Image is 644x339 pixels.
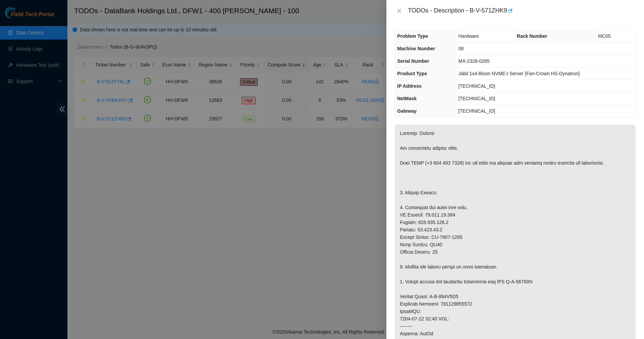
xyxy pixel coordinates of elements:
[408,5,636,16] div: TODOs - Description - B-V-571ZHK9
[459,46,464,51] span: 08
[459,83,495,89] span: [TECHNICAL_ID]
[397,58,429,64] span: Serial Number
[459,58,490,64] span: MX-2328-0265
[397,8,402,13] span: close
[459,71,580,76] span: Jabil 1x4-Bison NVME-I Server {Fan-Crown HS-Dynatron}
[397,46,435,51] span: Machine Number
[394,8,404,14] button: Close
[397,108,417,114] span: Gateway
[397,96,417,101] span: NetMask
[459,96,495,101] span: [TECHNICAL_ID]
[397,83,421,89] span: IP Address
[598,33,611,39] span: MC05
[459,108,495,114] span: [TECHNICAL_ID]
[397,33,428,39] span: Problem Type
[459,33,479,39] span: Hardware
[397,71,427,76] span: Product Type
[517,33,547,39] span: Rack Number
